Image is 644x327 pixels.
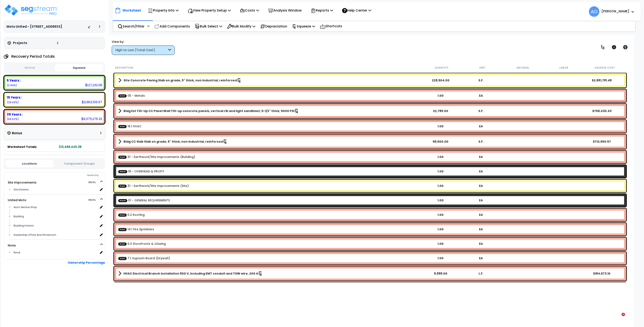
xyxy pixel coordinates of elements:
p: Help Center [342,8,371,13]
a: United Moto 100.0% [8,198,26,202]
div: 1.00 [421,184,461,188]
span: ICost [118,170,127,173]
a: Custom Item [118,242,166,246]
img: logo_pro_r.png [4,4,58,16]
div: $2,881,781.48 [582,78,622,82]
div: S.F. [461,109,501,113]
a: Custom Item [118,256,170,260]
a: Custom Item [118,198,170,202]
b: 39 Years : [7,112,23,117]
div: S.F. [461,78,501,82]
span: 100.0% [88,180,99,185]
h3: Projects [13,41,27,45]
div: EA [461,94,501,98]
p: Squeeze [292,23,315,29]
b: 15 Years : [7,95,22,100]
button: Component Groups [56,161,103,166]
div: 1.00 [421,242,461,246]
div: 1.00 [421,198,461,202]
b: Bldg Ext Tilt-Up CC Panel Wall Tilt-up concrete panels, vertical rib and light sandblast, 5-1/2" ... [123,109,294,113]
div: 1.00 [421,227,461,231]
span: Cost [118,242,127,245]
p: Add Components [155,23,190,29]
small: 0.9448376859247583% [7,83,17,87]
a: Assembly Title [118,108,421,114]
small: Squeeze Cost [595,66,615,69]
p: Analysis Window [268,8,302,13]
a: Assembly Title [118,139,421,145]
div: 127,232.08 [85,83,102,87]
div: None [13,250,98,255]
a: Custom Item [118,124,142,128]
div: 1.00 [421,155,461,159]
div: Site Exterior [13,187,98,192]
a: None [8,243,16,248]
span: 1 [622,313,625,316]
a: Assembly Title [118,77,421,83]
div: L.F. [461,271,501,276]
h3: Bonus [12,132,22,135]
h3: Moto United - [STREET_ADDRESS] [6,25,62,29]
div: Depreciation [258,21,290,31]
p: Bulk Modify [227,23,255,29]
span: AO [589,6,599,17]
div: EA [461,256,501,260]
div: 1.00 [421,213,461,217]
a: Site Improvements 100.0% [8,180,36,185]
div: EA [461,124,501,128]
a: Custom Item [118,184,189,188]
div: 9,375,276.32 [81,117,102,121]
p: Reports [311,8,333,13]
a: Custom Item [118,227,154,231]
div: EA [461,198,501,202]
small: Quantity [435,66,448,69]
b: Ownership Percentage [68,261,105,265]
div: Dealership Office And Showroom [13,232,98,237]
div: EA [461,155,501,159]
div: EA [461,184,501,188]
small: Material [517,66,530,69]
button: Normal [5,64,54,72]
span: Cost [118,94,127,97]
span: ICost [118,199,127,202]
b: Bldg CC Slab Slab on grade, 5" thick, non industrial, reinforced [123,139,223,144]
p: View Property Setup [188,8,231,13]
p: Shortcuts [320,23,342,29]
span: Cost [118,228,127,231]
small: 69.62170394675749% [7,117,19,121]
a: Assembly Title [118,271,421,276]
h4: Recovery Period Totals [11,54,55,59]
a: Custom Item [118,169,164,173]
div: 22,785.00 [421,109,461,113]
span: Cost [118,155,127,159]
p: Costs [240,8,259,13]
button: Squeeze [55,64,103,72]
a: Custom Item [118,213,145,217]
span: Cost [118,184,127,188]
b: 5 Years : [7,78,21,83]
p: Bulk Select [195,23,222,29]
small: Description [115,66,133,69]
div: $712,550.57 [582,139,622,144]
small: Unit [479,66,486,69]
p: Worksheet [122,8,141,13]
p: Search/Filter [118,23,144,29]
span: 100.0% [88,198,99,203]
span: Cost [118,213,127,216]
div: S.F. [461,139,501,144]
p: Depreciation [260,23,287,29]
b: Site Concrete Paving Slab on grade, 5" thick, non industrial, reinforced [123,78,237,82]
small: 29.433458367317755% [7,100,19,104]
div: Shortcuts [318,21,344,31]
div: 56,500.00 [421,139,461,144]
div: 1.00 [421,124,461,128]
div: 1.00 [421,169,461,173]
div: 228,504.00 [421,78,461,82]
div: EA [461,169,501,173]
div: EA [461,227,501,231]
div: 9,999.00 [421,271,461,276]
div: 3,963,516.97 [82,100,102,104]
div: $184,673.10 [582,271,622,276]
div: Building Interior [13,223,98,228]
div: 1.00 [421,256,461,260]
